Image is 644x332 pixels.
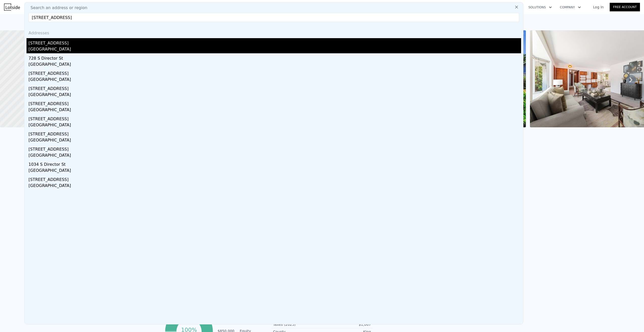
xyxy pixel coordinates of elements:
[29,168,521,175] div: [GEOGRAPHIC_DATA]
[4,4,20,11] img: Lotside
[587,5,610,10] a: Log In
[29,137,521,144] div: [GEOGRAPHIC_DATA]
[29,53,521,61] div: 728 S Director St
[29,46,521,53] div: [GEOGRAPHIC_DATA]
[29,175,521,183] div: [STREET_ADDRESS]
[29,99,521,107] div: [STREET_ADDRESS]
[29,144,521,152] div: [STREET_ADDRESS]
[29,114,521,122] div: [STREET_ADDRESS]
[29,68,521,77] div: [STREET_ADDRESS]
[29,84,521,92] div: [STREET_ADDRESS]
[610,3,640,11] a: Free Account
[29,183,521,190] div: [GEOGRAPHIC_DATA]
[29,152,521,159] div: [GEOGRAPHIC_DATA]
[29,13,519,22] input: Enter an address, city, region, neighborhood or zip code
[29,159,521,168] div: 1034 S Director St
[29,77,521,84] div: [GEOGRAPHIC_DATA]
[29,107,521,114] div: [GEOGRAPHIC_DATA]
[29,38,521,46] div: [STREET_ADDRESS]
[26,26,521,38] div: Addresses
[29,92,521,99] div: [GEOGRAPHIC_DATA]
[273,322,322,327] div: Taxes (2025)
[524,3,556,12] button: Solutions
[26,5,87,11] span: Search an address or region
[322,322,371,327] div: $1,067
[29,61,521,68] div: [GEOGRAPHIC_DATA]
[29,122,521,129] div: [GEOGRAPHIC_DATA]
[29,129,521,137] div: [STREET_ADDRESS]
[556,3,585,12] button: Company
